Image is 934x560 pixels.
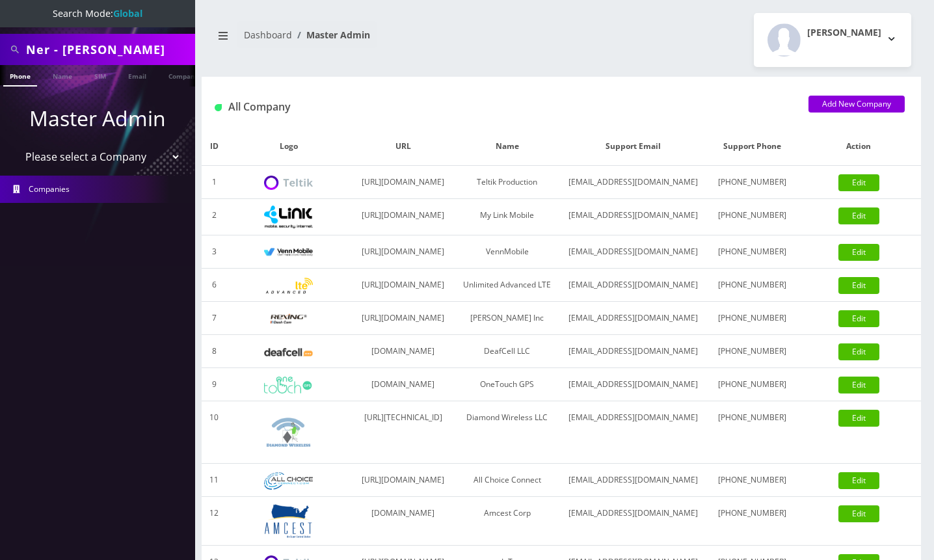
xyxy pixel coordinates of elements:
td: [PHONE_NUMBER] [708,302,797,335]
th: ID [202,127,226,166]
span: Search Mode: [53,7,142,20]
td: [URL][DOMAIN_NAME] [351,464,455,497]
td: [URL][DOMAIN_NAME] [351,302,455,335]
td: [URL][DOMAIN_NAME] [351,199,455,235]
a: Name [46,65,79,85]
a: Edit [838,310,879,327]
td: [PHONE_NUMBER] [708,464,797,497]
td: [PHONE_NUMBER] [708,335,797,368]
td: [EMAIL_ADDRESS][DOMAIN_NAME] [559,269,708,302]
td: [EMAIL_ADDRESS][DOMAIN_NAME] [559,199,708,235]
h2: [PERSON_NAME] [807,27,881,38]
td: [EMAIL_ADDRESS][DOMAIN_NAME] [559,166,708,199]
td: 6 [202,269,226,302]
td: [DOMAIN_NAME] [351,497,455,546]
img: All Choice Connect [264,472,313,490]
td: 10 [202,401,226,464]
nav: breadcrumb [211,21,552,59]
img: DeafCell LLC [264,348,313,356]
img: Diamond Wireless LLC [264,408,313,457]
span: Companies [29,183,70,194]
td: [EMAIL_ADDRESS][DOMAIN_NAME] [559,401,708,464]
img: OneTouch GPS [264,377,313,393]
td: All Choice Connect [455,464,558,497]
th: Support Email [559,127,708,166]
td: [EMAIL_ADDRESS][DOMAIN_NAME] [559,464,708,497]
a: Dashboard [244,29,292,41]
th: Logo [226,127,351,166]
a: Edit [838,505,879,522]
td: [PERSON_NAME] Inc [455,302,558,335]
td: 3 [202,235,226,269]
th: Name [455,127,558,166]
td: 8 [202,335,226,368]
td: 12 [202,497,226,546]
a: Edit [838,472,879,489]
td: [EMAIL_ADDRESS][DOMAIN_NAME] [559,302,708,335]
td: [EMAIL_ADDRESS][DOMAIN_NAME] [559,368,708,401]
td: DeafCell LLC [455,335,558,368]
a: Edit [838,410,879,427]
a: Edit [838,174,879,191]
img: Amcest Corp [264,503,313,539]
td: [EMAIL_ADDRESS][DOMAIN_NAME] [559,497,708,546]
td: [URL][TECHNICAL_ID] [351,401,455,464]
a: Edit [838,343,879,360]
button: [PERSON_NAME] [754,13,911,67]
td: [EMAIL_ADDRESS][DOMAIN_NAME] [559,235,708,269]
td: [DOMAIN_NAME] [351,368,455,401]
h1: All Company [215,101,789,113]
img: VennMobile [264,248,313,257]
td: [PHONE_NUMBER] [708,199,797,235]
td: [URL][DOMAIN_NAME] [351,166,455,199]
td: [URL][DOMAIN_NAME] [351,235,455,269]
td: 7 [202,302,226,335]
td: [PHONE_NUMBER] [708,269,797,302]
td: 9 [202,368,226,401]
th: Action [797,127,921,166]
a: Edit [838,207,879,224]
img: Unlimited Advanced LTE [264,278,313,294]
img: Rexing Inc [264,313,313,325]
td: [DOMAIN_NAME] [351,335,455,368]
a: Add New Company [808,96,905,113]
strong: Global [113,7,142,20]
td: [PHONE_NUMBER] [708,401,797,464]
td: Unlimited Advanced LTE [455,269,558,302]
a: Edit [838,244,879,261]
td: [URL][DOMAIN_NAME] [351,269,455,302]
a: Phone [3,65,37,87]
td: [PHONE_NUMBER] [708,497,797,546]
td: 11 [202,464,226,497]
td: My Link Mobile [455,199,558,235]
img: My Link Mobile [264,206,313,228]
td: Teltik Production [455,166,558,199]
td: [PHONE_NUMBER] [708,368,797,401]
td: OneTouch GPS [455,368,558,401]
td: Amcest Corp [455,497,558,546]
td: [EMAIL_ADDRESS][DOMAIN_NAME] [559,335,708,368]
a: Edit [838,377,879,393]
li: Master Admin [292,28,370,42]
td: 2 [202,199,226,235]
td: Diamond Wireless LLC [455,401,558,464]
td: [PHONE_NUMBER] [708,166,797,199]
a: Email [122,65,153,85]
img: Teltik Production [264,176,313,191]
a: Edit [838,277,879,294]
input: Search All Companies [26,37,192,62]
th: URL [351,127,455,166]
td: [PHONE_NUMBER] [708,235,797,269]
img: All Company [215,104,222,111]
td: 1 [202,166,226,199]
a: Company [162,65,206,85]
td: VennMobile [455,235,558,269]
th: Support Phone [708,127,797,166]
a: SIM [88,65,113,85]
